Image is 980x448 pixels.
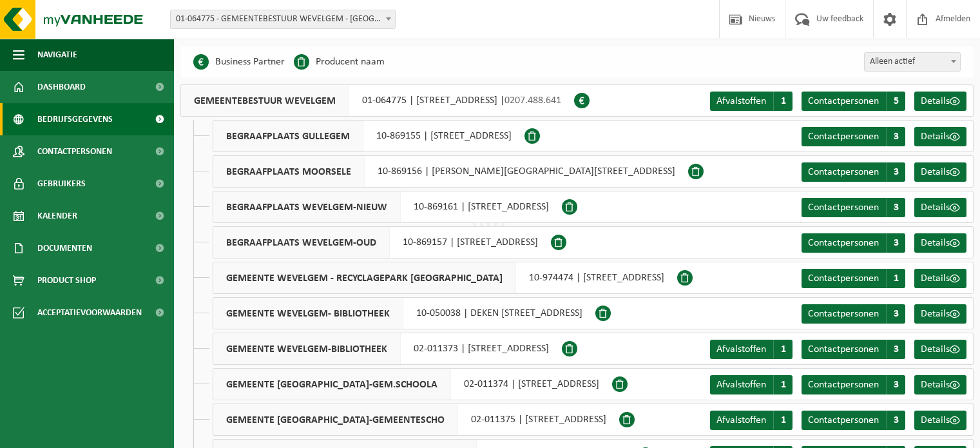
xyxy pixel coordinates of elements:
span: Contactpersonen [808,415,879,425]
a: Contactpersonen 1 [802,269,905,288]
span: 01-064775 - GEMEENTEBESTUUR WEVELGEM - WEVELGEM [170,10,396,29]
a: Details [914,162,966,182]
a: Contactpersonen 3 [802,411,905,430]
div: 10-869156 | [PERSON_NAME][GEOGRAPHIC_DATA][STREET_ADDRESS] [213,155,688,188]
span: 3 [886,375,905,394]
span: 3 [886,304,905,324]
div: 01-064775 | [STREET_ADDRESS] | [180,84,574,117]
a: Contactpersonen 3 [802,340,905,359]
span: Afvalstoffen [716,344,766,355]
span: 0207.488.641 [504,95,561,106]
span: 01-064775 - GEMEENTEBESTUUR WEVELGEM - WEVELGEM [171,10,395,28]
div: 10-869157 | [STREET_ADDRESS] [213,226,551,258]
span: 1 [773,375,793,394]
span: 3 [886,340,905,359]
a: Contactpersonen 3 [802,162,905,182]
span: Afvalstoffen [716,415,766,425]
div: 10-050038 | DEKEN [STREET_ADDRESS] [213,297,595,329]
span: Details [921,273,950,284]
span: 1 [773,411,793,430]
span: Contactpersonen [37,135,112,168]
span: Contactpersonen [808,167,879,177]
li: Business Partner [193,52,285,72]
span: Gebruikers [37,168,86,200]
a: Details [914,304,966,324]
a: Contactpersonen 3 [802,127,905,146]
span: Details [921,238,950,248]
span: Contactpersonen [808,131,879,142]
span: Details [921,344,950,355]
a: Afvalstoffen 1 [710,375,793,394]
span: Details [921,202,950,213]
a: Details [914,127,966,146]
a: Contactpersonen 5 [802,92,905,111]
span: GEMEENTE WEVELGEM- BIBLIOTHEEK [213,298,403,329]
li: Producent naam [294,52,385,72]
span: GEMEENTE [GEOGRAPHIC_DATA]-GEM.SCHOOLA [213,369,451,400]
span: Details [921,131,950,142]
a: Details [914,233,966,253]
span: Dashboard [37,71,86,103]
a: Details [914,375,966,394]
a: Details [914,411,966,430]
span: 3 [886,198,905,217]
span: BEGRAAFPLAATS MOORSELE [213,156,365,187]
span: Contactpersonen [808,238,879,248]
a: Contactpersonen 3 [802,304,905,324]
div: 10-869161 | [STREET_ADDRESS] [213,191,562,223]
span: Kalender [37,200,77,232]
a: Afvalstoffen 1 [710,92,793,111]
span: 5 [886,92,905,111]
span: Contactpersonen [808,96,879,106]
div: 02-011374 | [STREET_ADDRESS] [213,368,612,400]
span: Alleen actief [864,52,961,72]
span: GEMEENTE WEVELGEM-BIBLIOTHEEK [213,333,401,364]
span: GEMEENTE [GEOGRAPHIC_DATA]-GEMEENTESCHO [213,404,458,435]
span: Contactpersonen [808,380,879,390]
div: 10-869155 | [STREET_ADDRESS] [213,120,524,152]
span: Details [921,415,950,425]
span: Product Shop [37,264,96,297]
span: GEMEENTE WEVELGEM - RECYCLAGEPARK [GEOGRAPHIC_DATA] [213,262,516,293]
a: Contactpersonen 3 [802,233,905,253]
a: Contactpersonen 3 [802,198,905,217]
a: Details [914,198,966,217]
span: Alleen actief [865,53,960,71]
span: 3 [886,162,905,182]
span: 3 [886,411,905,430]
div: 10-974474 | [STREET_ADDRESS] [213,262,677,294]
span: 3 [886,127,905,146]
a: Afvalstoffen 1 [710,340,793,359]
div: 02-011375 | [STREET_ADDRESS] [213,404,619,436]
span: Contactpersonen [808,309,879,319]
span: BEGRAAFPLAATS WEVELGEM-NIEUW [213,191,401,222]
a: Details [914,340,966,359]
a: Afvalstoffen 1 [710,411,793,430]
div: 02-011373 | [STREET_ADDRESS] [213,333,562,365]
span: GEMEENTEBESTUUR WEVELGEM [181,85,349,116]
span: Details [921,380,950,390]
span: 1 [773,340,793,359]
span: Contactpersonen [808,202,879,213]
span: BEGRAAFPLAATS GULLEGEM [213,121,363,151]
span: Details [921,309,950,319]
span: Afvalstoffen [716,380,766,390]
span: Details [921,167,950,177]
a: Contactpersonen 3 [802,375,905,394]
span: Contactpersonen [808,344,879,355]
a: Details [914,269,966,288]
span: Documenten [37,232,92,264]
span: 1 [886,269,905,288]
span: Contactpersonen [808,273,879,284]
span: Acceptatievoorwaarden [37,297,142,329]
a: Details [914,92,966,111]
span: Navigatie [37,39,77,71]
span: Bedrijfsgegevens [37,103,113,135]
span: Details [921,96,950,106]
span: 1 [773,92,793,111]
span: Afvalstoffen [716,96,766,106]
span: BEGRAAFPLAATS WEVELGEM-OUD [213,227,390,258]
span: 3 [886,233,905,253]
